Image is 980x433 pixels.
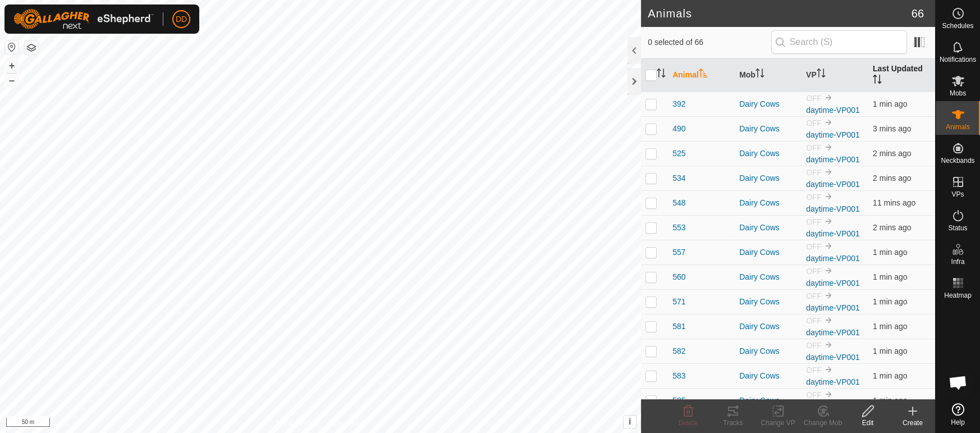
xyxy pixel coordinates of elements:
a: daytime-VP001 [806,303,860,312]
div: Dairy Cows [739,98,797,110]
a: daytime-VP001 [806,254,860,263]
span: 583 [672,370,685,382]
span: 27 Aug 2025, 6:12 pm [873,297,907,306]
div: Tracks [711,418,755,428]
a: Open chat [941,366,975,399]
span: 66 [912,5,924,22]
span: 27 Aug 2025, 6:01 pm [873,198,915,207]
th: VP [802,58,868,92]
a: daytime-VP001 [806,279,860,288]
div: Dairy Cows [739,370,797,382]
div: Dairy Cows [739,197,797,209]
span: 27 Aug 2025, 6:11 pm [873,248,907,257]
span: OFF [806,94,822,103]
div: Dairy Cows [739,172,797,184]
span: OFF [806,143,822,152]
img: to [824,167,833,176]
img: to [824,266,833,275]
span: 392 [672,98,685,110]
div: Dairy Cows [739,123,797,135]
span: OFF [806,267,822,276]
img: to [824,365,833,374]
a: daytime-VP001 [806,328,860,337]
button: Reset Map [5,40,19,54]
span: 490 [672,123,685,135]
span: 0 selected of 66 [648,37,771,48]
a: Privacy Policy [276,418,318,429]
th: Mob [735,58,802,92]
span: 582 [672,345,685,357]
span: OFF [806,341,822,350]
img: to [824,217,833,226]
span: 534 [672,172,685,184]
span: 548 [672,197,685,209]
div: Change VP [755,418,800,428]
a: daytime-VP001 [806,377,860,386]
span: 27 Aug 2025, 6:11 pm [873,149,911,158]
span: DD [176,13,187,25]
span: Infra [951,258,964,265]
p-sorticon: Activate to sort [817,70,826,79]
a: daytime-VP001 [806,155,860,164]
a: daytime-VP001 [806,229,860,238]
p-sorticon: Activate to sort [657,70,666,79]
span: 27 Aug 2025, 6:10 pm [873,124,911,133]
p-sorticon: Activate to sort [699,70,708,79]
div: Edit [845,418,890,428]
a: Help [936,399,980,430]
img: to [824,390,833,399]
img: Gallagher Logo [13,9,154,29]
div: Dairy Cows [739,271,797,283]
span: 560 [672,271,685,283]
div: Dairy Cows [739,395,797,407]
span: OFF [806,316,822,325]
button: i [624,416,636,428]
span: 581 [672,321,685,332]
input: Search (S) [771,30,907,54]
span: 571 [672,296,685,308]
span: Notifications [940,56,976,63]
a: daytime-VP001 [806,353,860,362]
span: Schedules [942,22,973,29]
span: OFF [806,118,822,127]
img: to [824,291,833,300]
a: daytime-VP001 [806,204,860,213]
span: 27 Aug 2025, 6:12 pm [873,396,907,405]
span: Animals [946,124,970,130]
button: – [5,74,19,87]
span: 27 Aug 2025, 6:11 pm [873,371,907,380]
span: Delete [679,419,698,427]
span: OFF [806,193,822,202]
span: Status [948,225,967,231]
span: 27 Aug 2025, 6:12 pm [873,322,907,331]
img: to [824,340,833,349]
div: Create [890,418,935,428]
span: Help [951,419,965,426]
span: 557 [672,247,685,258]
span: 27 Aug 2025, 6:12 pm [873,99,907,108]
span: 27 Aug 2025, 6:12 pm [873,347,907,355]
span: OFF [806,168,822,177]
img: to [824,316,833,325]
img: to [824,241,833,250]
button: + [5,59,19,72]
img: to [824,93,833,102]
button: Map Layers [25,41,38,54]
span: 553 [672,222,685,234]
th: Animal [668,58,735,92]
th: Last Updated [868,58,935,92]
span: 525 [672,148,685,159]
p-sorticon: Activate to sort [755,70,764,79]
span: Neckbands [941,157,974,164]
img: to [824,143,833,152]
span: OFF [806,217,822,226]
img: to [824,118,833,127]
span: 27 Aug 2025, 6:12 pm [873,272,907,281]
div: Change Mob [800,418,845,428]
span: 585 [672,395,685,407]
p-sorticon: Activate to sort [873,76,882,85]
span: VPs [951,191,964,198]
div: Dairy Cows [739,345,797,357]
span: Mobs [950,90,966,97]
span: OFF [806,366,822,375]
